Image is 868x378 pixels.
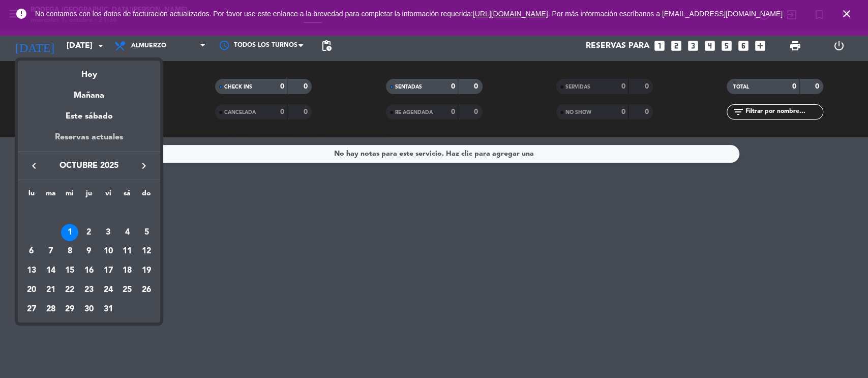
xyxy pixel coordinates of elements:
div: 18 [118,262,136,279]
td: 15 de octubre de 2025 [60,261,79,280]
td: 18 de octubre de 2025 [118,261,137,280]
div: 2 [80,224,98,241]
div: 5 [138,224,155,241]
div: 30 [80,301,98,318]
div: 28 [42,301,59,318]
div: 25 [118,281,136,299]
i: keyboard_arrow_right [138,160,150,172]
div: 14 [42,262,59,279]
td: 1 de octubre de 2025 [60,223,79,242]
td: 11 de octubre de 2025 [118,242,137,261]
td: 31 de octubre de 2025 [99,300,118,319]
td: 29 de octubre de 2025 [60,300,79,319]
th: domingo [137,188,156,203]
th: jueves [79,188,99,203]
div: 7 [42,243,59,260]
div: 24 [100,281,117,299]
div: Hoy [18,61,160,81]
td: 25 de octubre de 2025 [118,280,137,300]
td: 10 de octubre de 2025 [99,242,118,261]
div: 11 [118,243,136,260]
td: 8 de octubre de 2025 [60,242,79,261]
div: 3 [100,224,117,241]
div: 6 [23,243,40,260]
td: 21 de octubre de 2025 [41,280,61,300]
td: 24 de octubre de 2025 [99,280,118,300]
div: 19 [138,262,155,279]
div: 10 [100,243,117,260]
span: octubre 2025 [43,159,135,172]
div: 27 [23,301,40,318]
td: 13 de octubre de 2025 [22,261,41,280]
div: 20 [23,281,40,299]
div: 13 [23,262,40,279]
div: 29 [61,301,78,318]
i: keyboard_arrow_left [28,160,40,172]
button: keyboard_arrow_left [25,159,43,172]
td: 26 de octubre de 2025 [137,280,156,300]
div: 9 [80,243,98,260]
td: 4 de octubre de 2025 [118,223,137,242]
td: 27 de octubre de 2025 [22,300,41,319]
td: 7 de octubre de 2025 [41,242,61,261]
div: Mañana [18,81,160,102]
td: 19 de octubre de 2025 [137,261,156,280]
div: 12 [138,243,155,260]
td: 2 de octubre de 2025 [79,223,99,242]
td: 12 de octubre de 2025 [137,242,156,261]
td: 5 de octubre de 2025 [137,223,156,242]
th: miércoles [60,188,79,203]
div: 8 [61,243,78,260]
th: lunes [22,188,41,203]
div: 15 [61,262,78,279]
th: viernes [99,188,118,203]
td: 6 de octubre de 2025 [22,242,41,261]
td: OCT. [22,203,156,223]
div: 31 [100,301,117,318]
td: 22 de octubre de 2025 [60,280,79,300]
td: 23 de octubre de 2025 [79,280,99,300]
td: 3 de octubre de 2025 [99,223,118,242]
td: 9 de octubre de 2025 [79,242,99,261]
td: 14 de octubre de 2025 [41,261,61,280]
th: sábado [118,188,137,203]
div: 16 [80,262,98,279]
td: 28 de octubre de 2025 [41,300,61,319]
div: 1 [61,224,78,241]
th: martes [41,188,61,203]
td: 16 de octubre de 2025 [79,261,99,280]
td: 30 de octubre de 2025 [79,300,99,319]
div: 4 [118,224,136,241]
td: 17 de octubre de 2025 [99,261,118,280]
div: 26 [138,281,155,299]
button: keyboard_arrow_right [135,159,153,172]
div: Este sábado [18,102,160,131]
td: 20 de octubre de 2025 [22,280,41,300]
div: 22 [61,281,78,299]
div: Reservas actuales [18,131,160,152]
div: 23 [80,281,98,299]
div: 17 [100,262,117,279]
div: 21 [42,281,59,299]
